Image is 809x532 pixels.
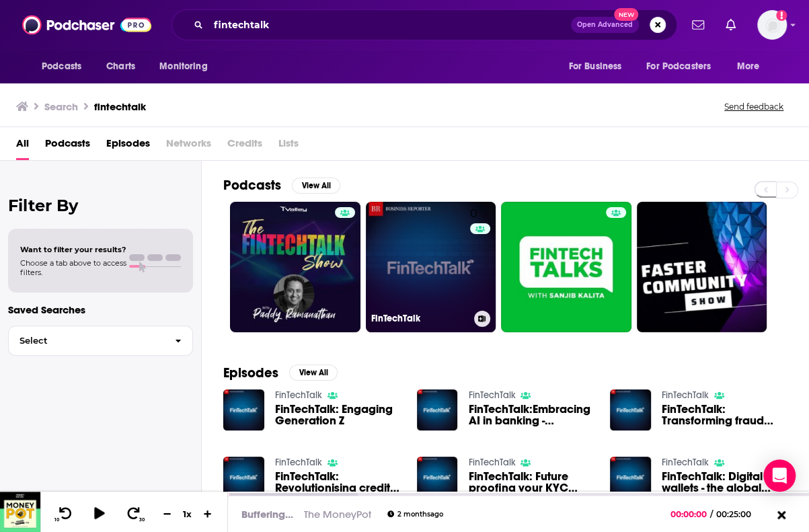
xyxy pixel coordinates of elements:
[371,313,469,324] h3: FinTechTalk
[166,132,211,160] span: Networks
[757,10,787,40] img: User Profile
[20,245,126,254] span: Want to filter your results?
[646,57,711,76] span: For Podcasters
[610,457,651,498] img: FinTechTalk: Digital wallets - the global payments revolution
[106,57,135,76] span: Charts
[223,365,338,381] a: EpisodesView All
[98,54,143,79] a: Charts
[278,132,299,160] span: Lists
[275,457,322,468] a: FinTechTalk
[159,57,207,76] span: Monitoring
[42,57,81,76] span: Podcasts
[662,404,787,426] a: FinTechTalk: Transforming fraud dispute management
[710,509,713,519] span: /
[713,509,765,519] span: 00:25:00
[614,8,638,21] span: New
[304,508,371,521] a: The MoneyPot
[559,54,638,79] button: open menu
[139,517,145,523] span: 30
[638,54,730,79] button: open menu
[468,471,594,494] a: FinTechTalk: Future proofing your KYC processes
[8,326,193,356] button: Select
[106,132,150,160] a: Episodes
[171,9,677,40] div: Search podcasts, credits, & more...
[470,207,490,311] div: 0
[241,508,293,521] div: Buffering...
[150,54,225,79] button: open menu
[720,101,787,112] button: Send feedback
[662,389,709,401] a: FinTechTalk
[737,57,760,76] span: More
[54,517,59,523] span: 10
[757,10,787,40] span: Logged in as mresewehr
[223,365,278,381] h2: Episodes
[568,57,621,76] span: For Business
[20,258,126,277] span: Choose a tab above to access filters.
[44,100,78,113] h3: Search
[289,365,338,381] button: View All
[468,457,515,468] a: FinTechTalk
[8,303,193,316] p: Saved Searches
[275,471,401,494] a: FinTechTalk: Revolutionising credit and portfolio management
[275,404,401,426] a: FinTechTalk: Engaging Generation Z
[16,132,29,160] a: All
[94,100,146,113] h3: fintechtalk
[417,389,458,430] img: FinTechTalk:Embracing AI in banking - delivering intelligence everywhere
[366,202,496,332] a: 0FinTechTalk
[728,54,777,79] button: open menu
[45,132,90,160] a: Podcasts
[417,457,458,498] img: FinTechTalk: Future proofing your KYC processes
[227,132,262,160] span: Credits
[208,14,571,36] input: Search podcasts, credits, & more...
[22,12,151,38] img: Podchaser - Follow, Share and Rate Podcasts
[223,177,340,194] a: PodcastsView All
[670,509,710,519] span: 00:00:00
[32,54,99,79] button: open menu
[9,336,164,345] span: Select
[468,389,515,401] a: FinTechTalk
[757,10,787,40] button: Show profile menu
[662,471,787,494] a: FinTechTalk: Digital wallets - the global payments revolution
[577,22,633,28] span: Open Advanced
[223,457,264,498] img: FinTechTalk: Revolutionising credit and portfolio management
[720,13,741,36] a: Show notifications dropdown
[223,389,264,430] img: FinTechTalk: Engaging Generation Z
[468,404,594,426] a: FinTechTalk:Embracing AI in banking - delivering intelligence everywhere
[122,506,147,523] button: 30
[223,177,281,194] h2: Podcasts
[687,13,709,36] a: Show notifications dropdown
[275,389,322,401] a: FinTechTalk
[292,178,340,194] button: View All
[571,17,639,33] button: Open AdvancedNew
[387,510,443,518] div: 2 months ago
[776,10,787,21] svg: Add a profile image
[52,506,77,523] button: 10
[662,457,709,468] a: FinTechTalk
[763,459,796,492] div: Open Intercom Messenger
[8,196,193,215] h2: Filter By
[176,508,199,519] div: 1 x
[610,389,651,430] img: FinTechTalk: Transforming fraud dispute management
